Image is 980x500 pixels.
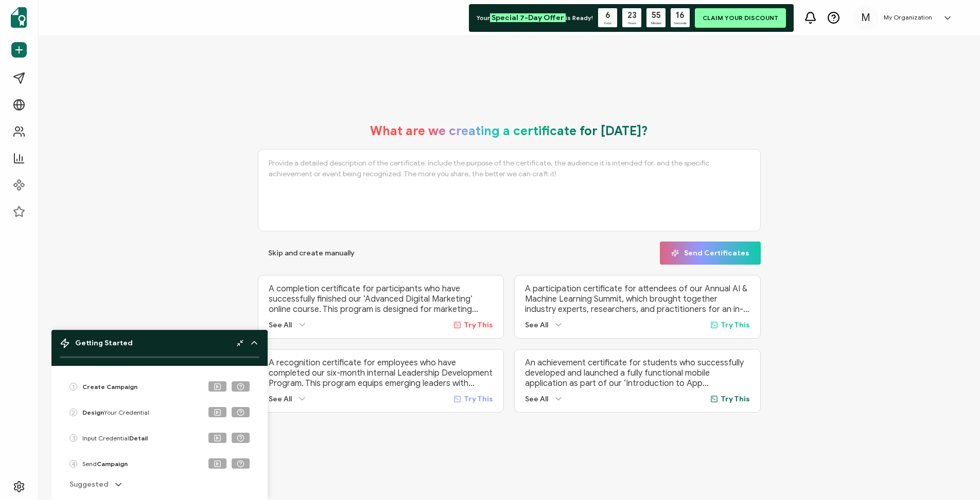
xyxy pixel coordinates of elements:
span: 6 [605,10,610,21]
div: Claim Your Discount [695,8,786,28]
span: Skip and create manually [268,250,355,257]
div: 2 [69,409,77,416]
span: Getting Started [75,339,133,347]
b: Create Campaign [82,383,137,391]
span: Minutes [651,21,661,26]
span: Seconds [674,21,687,26]
span: Send [82,460,128,468]
span: Days [604,21,611,26]
b: Campaign [97,460,128,468]
div: 1 [69,383,77,391]
span: Hours [628,21,636,26]
p: Your is Ready! [477,13,593,23]
p: A participation certificate for attendees of our Annual AI & Machine Learning Summit, which broug... [525,284,750,314]
p: A recognition certificate for employees who have completed our six-month internal Leadership Deve... [269,358,494,388]
button: Skip and create manually [258,242,365,265]
p: An achievement certificate for students who successfully developed and launched a fully functiona... [525,358,750,388]
span: Try This [464,321,493,329]
span: M [861,10,870,26]
b: Detail [129,434,148,442]
span: 16 [676,10,685,21]
h5: My Organization [884,14,932,21]
span: See All [525,395,548,403]
div: 3 [69,434,77,442]
div: 4 [69,460,77,468]
span: Try This [721,395,750,403]
img: sertifier-logomark-colored.svg [11,7,27,28]
span: Try This [721,321,750,329]
span: Try This [464,395,493,403]
span: Input Credential [82,434,148,442]
button: Send Certificates [660,242,761,265]
span: Send Certificates [671,249,749,257]
span: See All [269,395,292,403]
h1: What are we creating a certificate for [DATE]? [370,123,648,139]
b: Design [82,409,104,416]
span: Suggested [69,479,108,490]
span: 23 [627,10,637,21]
span: Your Credential [82,409,149,416]
span: See All [525,321,548,329]
span: Special 7-Day Offer [490,13,566,22]
iframe: Chat Widget [929,451,980,500]
p: A completion certificate for participants who have successfully finished our ‘Advanced Digital Ma... [269,284,494,314]
span: 55 [652,10,661,21]
span: See All [269,321,292,329]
